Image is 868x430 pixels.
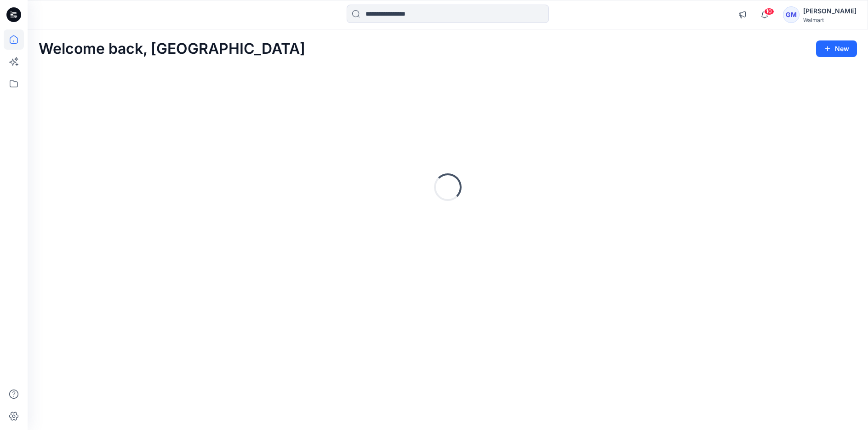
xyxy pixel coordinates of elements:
[803,17,857,23] div: Walmart
[39,40,305,57] h2: Welcome back, [GEOGRAPHIC_DATA]
[764,8,774,15] span: 10
[816,40,857,57] button: New
[783,6,799,23] div: GM
[803,6,857,17] div: [PERSON_NAME]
